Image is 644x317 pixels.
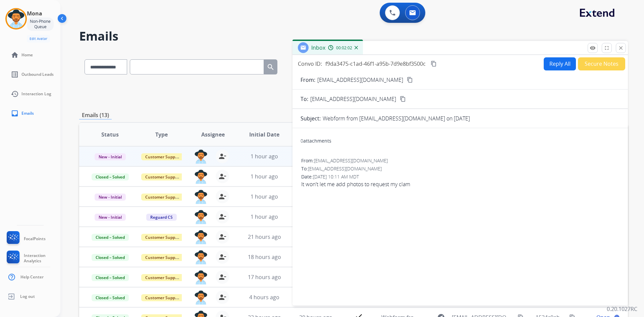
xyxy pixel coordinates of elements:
a: Interaction Analytics [5,251,60,266]
div: Date: [301,173,619,180]
span: Customer Support [141,153,185,160]
div: To: [301,165,619,172]
mat-icon: inbox [11,109,19,117]
span: f9da3475-c1ad-46f1-a95b-7d9e8bf3500c [325,60,426,67]
mat-icon: content_copy [431,61,437,67]
span: 1 hour ago [251,153,278,160]
mat-icon: person_remove [218,213,226,221]
mat-icon: history [11,90,19,98]
span: Closed – Solved [92,173,129,180]
button: Edit Avatar [27,35,50,43]
mat-icon: person_remove [218,253,226,261]
span: Inbox [311,44,325,51]
img: agent-avatar [194,170,208,184]
span: New - Initial [95,214,126,221]
mat-icon: person_remove [218,172,226,180]
span: Closed – Solved [92,294,129,301]
span: Interaction Log [21,91,51,97]
span: New - Initial [95,194,126,201]
span: Status [101,130,119,139]
p: To: [301,95,308,103]
span: Interaction Analytics [24,253,60,264]
mat-icon: person_remove [218,152,226,160]
mat-icon: content_copy [407,77,413,83]
span: 21 hours ago [248,233,281,241]
mat-icon: person_remove [218,273,226,281]
mat-icon: person_remove [218,293,226,301]
span: Home [21,52,33,58]
p: From: [301,76,315,84]
span: Assignee [201,130,225,139]
span: 4 hours ago [249,294,279,301]
span: [EMAIL_ADDRESS][DOMAIN_NAME] [314,157,388,164]
img: agent-avatar [194,150,208,164]
span: 17 hours ago [248,273,281,281]
div: attachments [301,138,331,144]
p: Subject: [301,114,321,122]
button: Reply All [544,57,576,70]
a: FocalPoints [5,231,46,247]
span: 1 hour ago [251,173,278,180]
p: Emails (13) [79,111,112,119]
h3: Mona [27,9,42,17]
img: agent-avatar [194,230,208,244]
mat-icon: person_remove [218,233,226,241]
span: Customer Support [141,274,185,281]
span: Emails [21,111,34,116]
span: Customer Support [141,173,185,180]
mat-icon: person_remove [218,193,226,201]
span: Customer Support [141,194,185,201]
p: Webform from [EMAIL_ADDRESS][DOMAIN_NAME] on [DATE] [323,114,470,122]
mat-icon: list_alt [11,70,19,78]
img: agent-avatar [194,290,208,305]
mat-icon: fullscreen [604,45,610,51]
img: agent-avatar [194,250,208,264]
span: Reguard CS [146,214,177,221]
img: avatar [7,9,25,28]
span: Closed – Solved [92,274,129,281]
span: Customer Support [141,234,185,241]
mat-icon: close [618,45,624,51]
span: Type [155,130,168,139]
span: It won't let me add photos to request my clam [301,180,619,188]
span: [EMAIL_ADDRESS][DOMAIN_NAME] [310,95,396,103]
span: Closed – Solved [92,254,129,261]
span: Outbound Leads [21,72,54,77]
p: [EMAIL_ADDRESS][DOMAIN_NAME] [317,76,403,84]
span: 1 hour ago [251,213,278,220]
p: Convo ID: [298,60,322,68]
mat-icon: remove_red_eye [590,45,596,51]
h2: Emails [79,30,628,43]
span: [EMAIL_ADDRESS][DOMAIN_NAME] [308,165,382,172]
div: Non-Phone Queue [27,17,54,31]
img: agent-avatar [194,190,208,204]
div: From: [301,157,619,164]
span: Customer Support [141,254,185,261]
mat-icon: search [267,63,275,71]
span: Log out [20,294,35,299]
span: Initial Date [249,130,279,139]
span: Customer Support [141,294,185,301]
button: Secure Notes [578,57,625,70]
span: Help Center [20,274,44,280]
span: 18 hours ago [248,253,281,261]
span: 1 hour ago [251,193,278,200]
span: FocalPoints [24,236,46,242]
img: agent-avatar [194,210,208,224]
span: [DATE] 10:11 AM MDT [313,173,359,180]
p: 0.20.1027RC [607,305,637,313]
span: New - Initial [95,153,126,160]
mat-icon: content_copy [400,96,406,102]
span: 00:02:02 [336,45,352,51]
img: agent-avatar [194,270,208,284]
span: Closed – Solved [92,234,129,241]
span: 0 [301,138,303,144]
mat-icon: home [11,51,19,59]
